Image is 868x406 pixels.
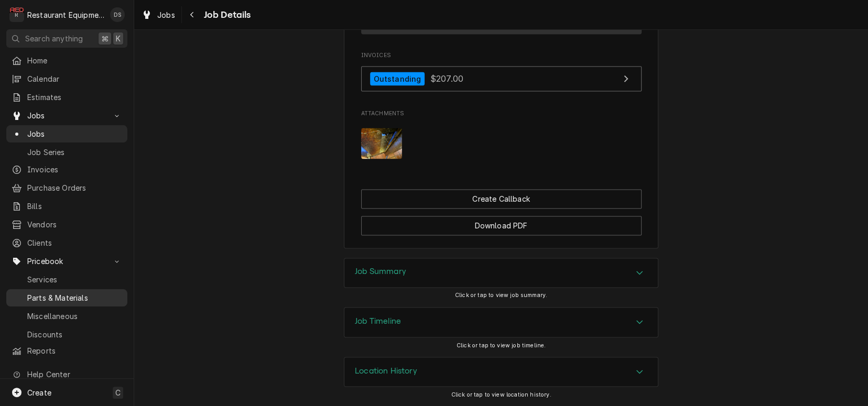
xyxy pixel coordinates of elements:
[6,216,127,233] a: Vendors
[355,267,406,277] h3: Job Summary
[27,329,122,340] span: Discounts
[116,33,121,44] span: K
[361,209,642,235] div: Button Group Row
[27,201,122,212] span: Bills
[9,7,24,22] div: Restaurant Equipment Diagnostics's Avatar
[27,110,106,121] span: Jobs
[344,258,658,288] button: Accordion Details Expand Trigger
[27,311,122,322] span: Miscellaneous
[361,51,642,96] div: Invoices
[137,6,179,24] a: Jobs
[27,55,122,66] span: Home
[355,366,417,376] h3: Location History
[110,7,125,22] div: Derek Stewart's Avatar
[344,258,658,288] div: Accordion Header
[344,258,658,288] div: Job Summary
[6,52,127,69] a: Home
[455,292,547,299] span: Click or tap to view job summary.
[6,89,127,106] a: Estimates
[27,147,122,158] span: Job Series
[370,72,425,86] div: Outstanding
[361,109,642,118] span: Attachments
[361,128,403,159] img: h8WJpFYsSy25ZuFcpKpM
[27,256,106,267] span: Pricebook
[27,92,122,103] span: Estimates
[27,9,104,20] div: Restaurant Equipment Diagnostics
[6,289,127,306] a: Parts & Materials
[361,216,642,235] button: Download PDF
[451,391,551,398] span: Click or tap to view location history.
[110,7,125,22] div: DS
[6,342,127,359] a: Reports
[361,189,642,235] div: Button Group
[344,307,658,337] div: Job Timeline
[27,369,121,380] span: Help Center
[6,366,127,383] a: Go to Help Center
[6,326,127,343] a: Discounts
[27,388,51,397] span: Create
[25,33,83,44] span: Search anything
[361,189,642,209] div: Button Group Row
[6,234,127,251] a: Clients
[361,51,642,60] span: Invoices
[344,357,658,387] div: Accordion Header
[27,345,122,356] span: Reports
[9,7,24,22] div: R
[344,308,658,337] div: Accordion Header
[361,189,642,209] button: Create Callback
[6,197,127,215] a: Bills
[27,274,122,285] span: Services
[6,70,127,87] a: Calendar
[6,29,127,48] button: Search anything⌘K
[361,109,642,167] div: Attachments
[344,308,658,337] button: Accordion Details Expand Trigger
[6,179,127,196] a: Purchase Orders
[101,33,108,44] span: ⌘
[184,6,201,23] button: Navigate back
[6,107,127,124] a: Go to Jobs
[27,237,122,248] span: Clients
[6,125,127,142] a: Jobs
[27,164,122,175] span: Invoices
[430,73,463,84] span: $207.00
[27,182,122,193] span: Purchase Orders
[6,253,127,270] a: Go to Pricebook
[344,357,658,387] div: Location History
[201,8,251,22] span: Job Details
[355,316,401,326] h3: Job Timeline
[27,292,122,303] span: Parts & Materials
[457,342,546,348] span: Click or tap to view job timeline.
[6,161,127,178] a: Invoices
[6,144,127,161] a: Job Series
[115,387,121,398] span: C
[361,66,642,92] a: View Invoice
[27,219,122,230] span: Vendors
[361,119,642,167] span: Attachments
[27,73,122,84] span: Calendar
[344,357,658,387] button: Accordion Details Expand Trigger
[157,9,175,20] span: Jobs
[6,308,127,325] a: Miscellaneous
[27,128,122,139] span: Jobs
[6,271,127,288] a: Services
